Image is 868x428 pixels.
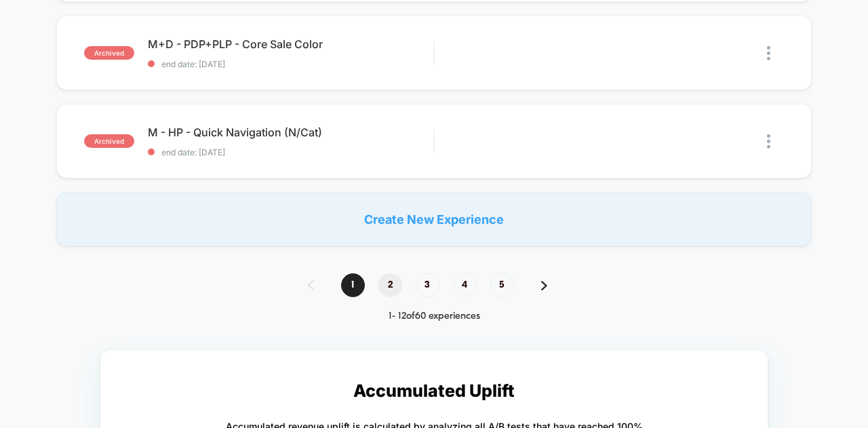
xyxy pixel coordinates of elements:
[353,381,515,401] p: Accumulated Uplift
[378,273,402,297] span: 2
[416,273,439,297] span: 3
[453,273,477,297] span: 4
[541,281,547,290] img: pagination forward
[767,134,770,149] img: close
[490,273,514,297] span: 5
[148,147,433,157] span: end date: [DATE]
[341,273,365,297] span: 1
[148,59,433,69] span: end date: [DATE]
[84,46,134,60] span: archived
[84,134,134,148] span: archived
[294,311,574,322] div: 1 - 12 of 60 experiences
[56,192,812,246] div: Create New Experience
[148,125,433,139] span: M - HP - Quick Navigation (N/Cat)
[148,37,433,51] span: M+D - PDP+PLP - Core Sale Color
[767,46,770,60] img: close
